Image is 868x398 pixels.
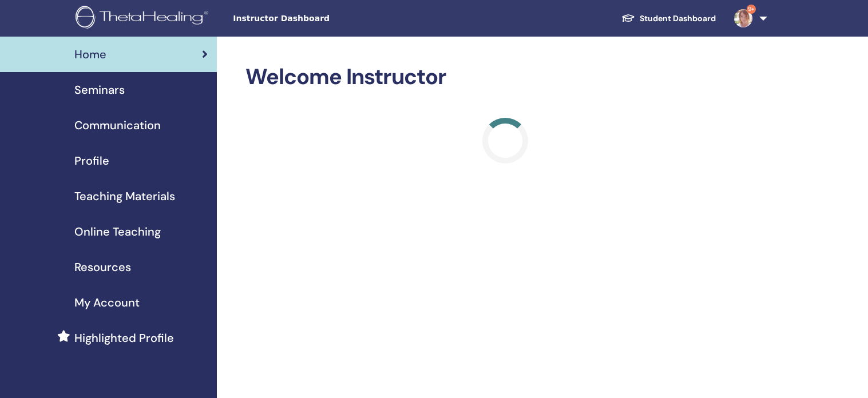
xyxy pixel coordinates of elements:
span: Communication [74,117,161,134]
a: Student Dashboard [612,8,725,29]
img: default.jpg [734,9,752,27]
img: logo.png [76,6,212,31]
span: Seminars [74,81,125,98]
span: My Account [74,294,140,311]
span: Resources [74,258,131,276]
span: Home [74,46,106,63]
span: Highlighted Profile [74,329,174,347]
span: 9+ [747,5,756,14]
span: Online Teaching [74,223,161,240]
h2: Welcome Instructor [245,64,765,90]
span: Instructor Dashboard [233,13,405,25]
span: Profile [74,152,109,169]
span: Teaching Materials [74,188,175,205]
img: graduation-cap-white.svg [621,13,635,23]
